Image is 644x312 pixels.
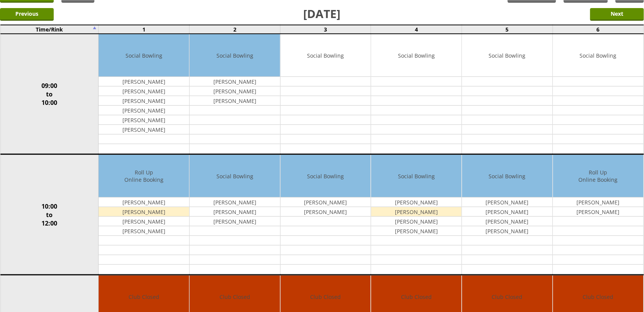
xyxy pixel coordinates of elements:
td: Social Bowling [190,155,280,197]
td: [PERSON_NAME] [190,77,280,86]
td: [PERSON_NAME] [462,226,553,236]
td: [PERSON_NAME] [281,207,371,217]
td: 6 [553,25,644,34]
td: [PERSON_NAME] [99,115,189,125]
td: [PERSON_NAME] [553,197,644,207]
td: Roll Up Online Booking [99,155,189,197]
td: [PERSON_NAME] [462,197,553,207]
td: [PERSON_NAME] [281,197,371,207]
td: [PERSON_NAME] [99,217,189,226]
td: Social Bowling [281,155,371,197]
input: Next [590,8,644,21]
td: [PERSON_NAME] [99,197,189,207]
td: [PERSON_NAME] [99,96,189,106]
td: [PERSON_NAME] [99,106,189,115]
td: Social Bowling [190,34,280,77]
td: [PERSON_NAME] [99,86,189,96]
td: [PERSON_NAME] [190,217,280,226]
td: [PERSON_NAME] [371,226,462,236]
td: [PERSON_NAME] [190,86,280,96]
td: Social Bowling [553,34,644,77]
td: 3 [280,25,371,34]
td: Social Bowling [371,34,462,77]
td: Social Bowling [371,155,462,197]
td: [PERSON_NAME] [99,125,189,134]
td: Social Bowling [281,34,371,77]
td: [PERSON_NAME] [99,207,189,217]
td: Roll Up Online Booking [553,155,644,197]
td: [PERSON_NAME] [462,217,553,226]
td: [PERSON_NAME] [99,226,189,236]
td: Social Bowling [99,34,189,77]
td: [PERSON_NAME] [553,207,644,217]
td: 10:00 to 12:00 [0,154,99,275]
td: 2 [190,25,281,34]
td: Social Bowling [462,34,553,77]
td: 1 [99,25,190,34]
td: [PERSON_NAME] [371,217,462,226]
td: [PERSON_NAME] [371,207,462,217]
td: 5 [462,25,553,34]
td: [PERSON_NAME] [371,197,462,207]
td: Social Bowling [462,155,553,197]
td: 09:00 to 10:00 [0,34,99,154]
td: [PERSON_NAME] [190,197,280,207]
td: [PERSON_NAME] [190,96,280,106]
td: [PERSON_NAME] [99,77,189,86]
td: 4 [371,25,462,34]
td: [PERSON_NAME] [462,207,553,217]
td: [PERSON_NAME] [190,207,280,217]
td: Time/Rink [0,25,99,34]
